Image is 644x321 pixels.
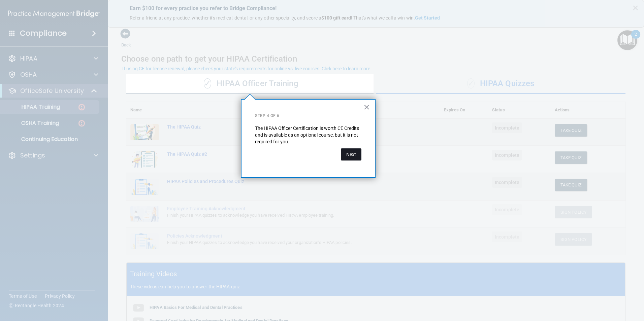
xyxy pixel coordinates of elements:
[341,148,361,160] button: Next
[204,78,211,88] span: ✓
[255,125,361,145] p: The HIPAA Officer Certification is worth CE Credits and is available as an optional course, but i...
[126,74,376,94] div: HIPAA Officer Training
[255,113,361,119] p: Step 4 of 6
[363,102,370,112] button: Close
